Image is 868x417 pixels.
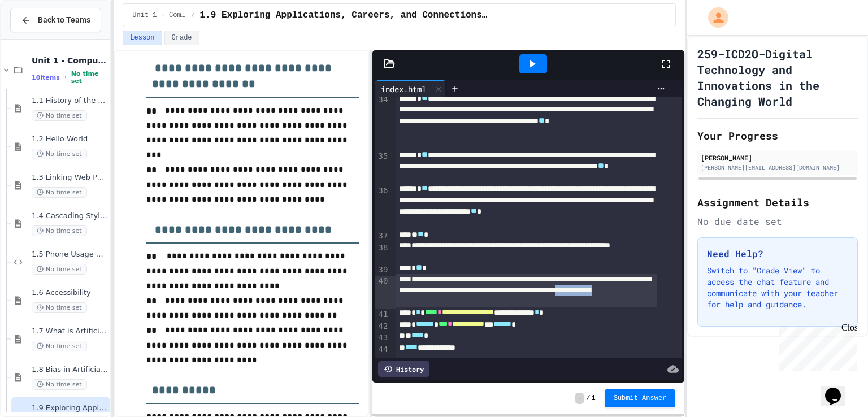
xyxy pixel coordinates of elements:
span: 1.5 Phone Usage Assignment [32,250,108,259]
span: 1.9 Exploring Applications, Careers, and Connections in the Digital World [200,8,489,22]
span: Back to Teams [38,14,90,26]
h1: 259-ICD2O-Digital Technology and Innovations in the Changing World [697,46,858,109]
div: 42 [375,321,389,333]
div: 34 [375,94,389,151]
div: 40 [375,276,389,309]
span: Unit 1 - Computational Thinking and Making Connections [32,55,108,66]
div: [PERSON_NAME] [701,153,854,163]
div: History [378,361,429,377]
button: Back to Teams [10,8,101,32]
div: 41 [375,309,389,321]
span: No time set [32,264,87,275]
div: 44 [375,344,389,356]
span: 1.6 Accessibility [32,288,108,298]
span: No time set [32,302,87,313]
div: Chat with us now!Close [5,5,78,72]
div: index.html [375,80,446,97]
span: 1.3 Linking Web Pages [32,173,108,183]
span: No time set [32,187,87,198]
span: 1.4 Cascading Style Sheets [32,211,108,221]
button: Submit Answer [605,389,676,407]
span: / [586,394,590,403]
h3: Need Help? [707,247,848,260]
span: 1.8 Bias in Artificial Intelligence [32,365,108,375]
span: No time set [71,70,108,85]
span: / [191,11,195,20]
iframe: chat widget [821,372,857,406]
div: 43 [375,332,389,344]
p: Switch to "Grade View" to access the chat feature and communicate with your teacher for help and ... [707,265,848,310]
span: No time set [32,379,87,390]
h2: Assignment Details [697,194,858,210]
div: 37 [375,231,389,242]
div: 36 [375,185,389,231]
div: 35 [375,151,389,185]
span: No time set [32,341,87,351]
h2: Your Progress [697,128,858,144]
span: 10 items [32,74,60,81]
span: No time set [32,149,87,159]
span: Submit Answer [614,394,667,403]
span: • [64,73,67,82]
button: Grade [164,31,199,45]
span: No time set [32,225,87,236]
div: [PERSON_NAME][EMAIL_ADDRESS][DOMAIN_NAME] [701,163,854,172]
span: 1.2 Hello World [32,134,108,144]
div: 38 [375,242,389,264]
span: 1.1 History of the WWW [32,96,108,106]
div: 39 [375,264,389,276]
span: Unit 1 - Computational Thinking and Making Connections [132,11,186,20]
iframe: chat widget [774,323,857,371]
span: - [575,393,584,404]
button: Lesson [123,31,162,45]
div: No due date set [697,215,858,228]
span: 1.9 Exploring Applications, Careers, and Connections in the Digital World [32,403,108,413]
span: 1.7 What is Artificial Intelligence (AI) [32,327,108,336]
span: No time set [32,110,87,121]
span: 1 [592,394,596,403]
div: index.html [375,83,432,95]
div: My Account [696,5,731,31]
